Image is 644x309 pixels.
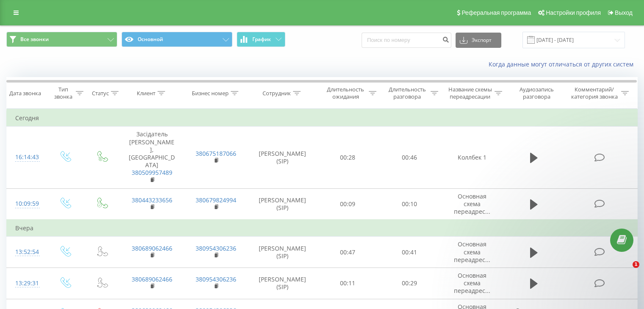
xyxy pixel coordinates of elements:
button: Все звонки [6,32,117,47]
td: Коллбек 1 [440,127,504,188]
div: Название схемы переадресации [448,86,492,100]
span: Основная схема переадрес... [454,240,490,263]
div: Бизнес номер [192,90,229,97]
div: Комментарий/категория звонка [569,86,619,100]
td: 00:11 [317,268,379,299]
td: Сегодня [7,110,638,127]
div: Клиент [137,90,155,97]
td: [PERSON_NAME] (SIP) [248,188,317,220]
div: Длительность разговора [386,86,428,100]
td: [PERSON_NAME] (SIP) [248,237,317,268]
input: Поиск по номеру [362,33,451,48]
span: Основная схема переадрес... [454,192,490,215]
div: Длительность ожидания [325,86,367,100]
a: 380689062466 [132,244,172,252]
button: Экспорт [456,33,501,48]
div: Дата звонка [9,90,41,97]
td: 00:47 [317,237,379,268]
button: График [237,32,285,47]
iframe: Intercom live chat [615,261,636,281]
td: 00:46 [379,127,440,188]
td: 00:09 [317,188,379,220]
td: 00:41 [379,237,440,268]
button: Основной [122,32,232,47]
span: Основная схема переадрес... [454,271,490,295]
td: 00:29 [379,268,440,299]
td: [PERSON_NAME] (SIP) [248,268,317,299]
div: Статус [92,90,109,97]
div: 13:29:31 [15,275,38,292]
td: [PERSON_NAME] (SIP) [248,127,317,188]
div: 16:14:43 [15,149,38,166]
span: 1 [633,261,639,268]
span: Все звонки [20,36,49,43]
a: 380689062466 [132,275,172,283]
span: График [252,36,271,42]
span: Выход [615,9,633,16]
td: Засідатель [PERSON_NAME], [GEOGRAPHIC_DATA] [120,127,184,188]
div: Сотрудник [263,90,291,97]
span: Реферальная программа [462,9,531,16]
div: Тип звонка [53,86,73,100]
div: 10:09:59 [15,196,38,212]
td: 00:10 [379,188,440,220]
a: Когда данные могут отличаться от других систем [489,60,638,68]
span: Настройки профиля [546,9,601,16]
a: 380954306236 [196,275,236,283]
a: 380679824994 [196,196,236,204]
div: Аудиозапись разговора [512,86,561,100]
td: 00:28 [317,127,379,188]
div: 13:52:54 [15,244,38,260]
a: 380443233656 [132,196,172,204]
a: 380954306236 [196,244,236,252]
a: 380509957489 [132,168,172,177]
td: Вчера [7,220,638,237]
a: 380675187066 [196,149,236,157]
